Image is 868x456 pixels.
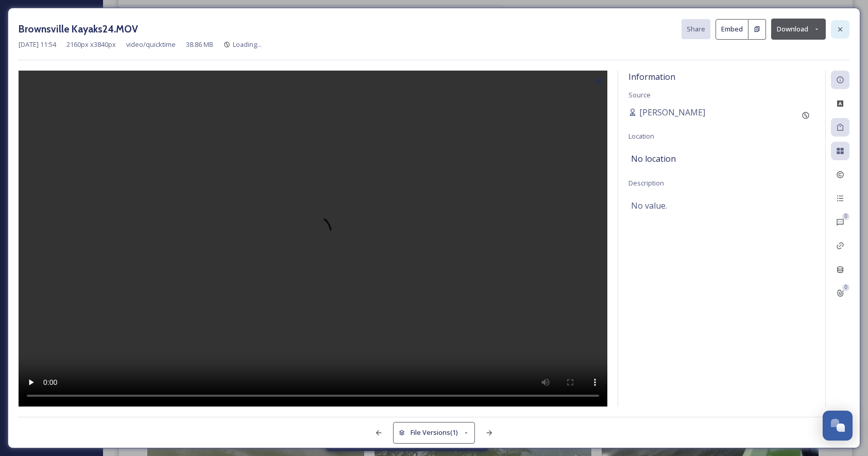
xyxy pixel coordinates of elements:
[19,22,138,37] h3: Brownsville Kayaks24.MOV
[682,19,710,39] button: Share
[628,178,664,188] span: Description
[66,40,116,49] span: 2160 px x 3840 px
[631,199,667,212] span: No value.
[628,71,675,82] span: Information
[126,40,176,49] span: video/quicktime
[393,422,475,443] button: File Versions(1)
[19,40,56,49] span: [DATE] 11:54
[628,90,651,99] span: Source
[639,106,705,119] span: [PERSON_NAME]
[771,19,826,40] button: Download
[823,411,853,441] button: Open Chat
[631,153,676,165] span: No location
[628,131,654,141] span: Location
[186,40,213,49] span: 38.86 MB
[842,284,849,291] div: 0
[233,40,262,49] span: Loading...
[842,213,849,220] div: 0
[716,19,748,40] button: Embed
